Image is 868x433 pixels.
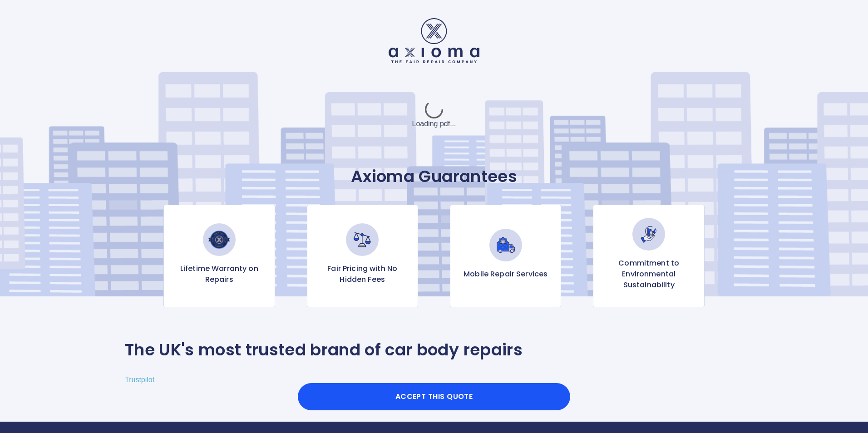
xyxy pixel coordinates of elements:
[489,229,522,261] img: Mobile Repair Services
[464,269,547,280] p: Mobile Repair Services
[125,167,743,187] p: Axioma Guarantees
[601,258,696,290] p: Commitment to Environmental Sustainability
[366,92,502,138] div: Loading pdf...
[203,223,236,256] img: Lifetime Warranty on Repairs
[298,383,570,410] button: Accept this Quote
[125,376,154,384] a: Trustpilot
[315,263,410,285] p: Fair Pricing with No Hidden Fees
[125,340,523,360] p: The UK's most trusted brand of car body repairs
[346,223,379,256] img: Fair Pricing with No Hidden Fees
[389,18,479,63] img: Logo
[632,218,665,251] img: Commitment to Environmental Sustainability
[171,263,267,285] p: Lifetime Warranty on Repairs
